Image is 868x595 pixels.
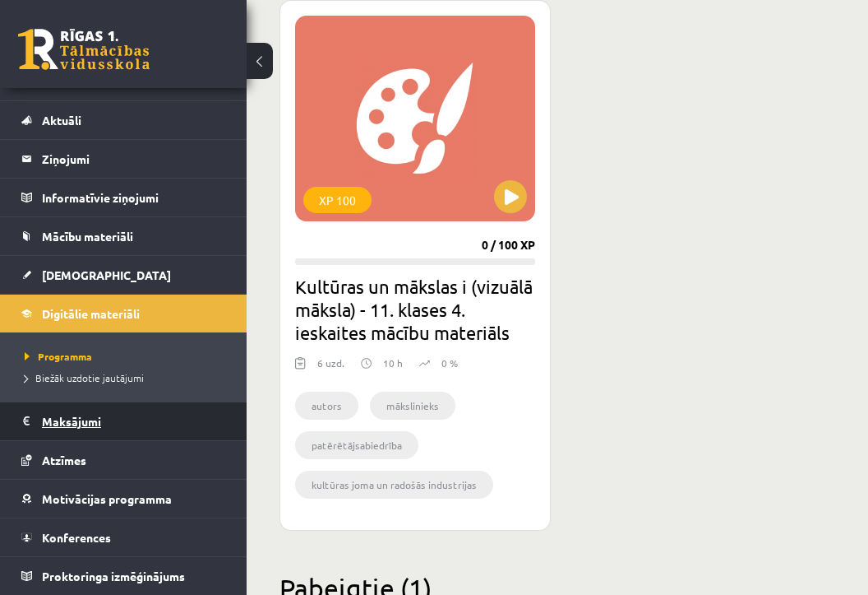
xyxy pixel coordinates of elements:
span: [DEMOGRAPHIC_DATA] [42,267,171,282]
span: Programma [25,350,92,363]
span: Mācību materiāli [42,229,133,244]
a: Aktuāli [21,101,226,139]
a: Konferences [21,518,226,556]
a: Biežāk uzdotie jautājumi [25,370,230,385]
li: kultūras joma un radošās industrijas [295,471,493,499]
span: Biežāk uzdotie jautājumi [25,371,144,384]
h2: Kultūras un mākslas i (vizuālā māksla) - 11. klases 4. ieskaites mācību materiāls [295,275,535,344]
a: Digitālie materiāli [21,295,226,332]
a: Informatīvie ziņojumi [21,179,226,216]
p: 0 % [441,356,458,370]
a: [DEMOGRAPHIC_DATA] [21,256,226,294]
span: Motivācijas programma [42,491,172,506]
li: patērētājsabiedrība [295,431,418,459]
a: Motivācijas programma [21,480,226,518]
a: Proktoringa izmēģinājums [21,557,226,595]
li: autors [295,392,358,420]
legend: Maksājumi [42,402,226,440]
a: Ziņojumi [21,140,226,178]
span: Aktuāli [42,113,81,128]
span: Proktoringa izmēģinājums [42,569,185,583]
p: 10 h [383,356,403,370]
span: Atzīmes [42,453,86,467]
div: XP 100 [303,187,372,213]
a: Programma [25,349,230,364]
li: mākslinieks [370,392,455,420]
a: Atzīmes [21,441,226,479]
legend: Informatīvie ziņojumi [42,179,226,216]
a: Mācību materiāli [21,217,226,255]
legend: Ziņojumi [42,140,226,178]
a: Rīgas 1. Tālmācības vidusskola [18,29,150,70]
a: Maksājumi [21,402,226,440]
div: 6 uzd. [317,356,344,380]
span: Konferences [42,530,111,545]
span: Digitālie materiāli [42,306,140,321]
